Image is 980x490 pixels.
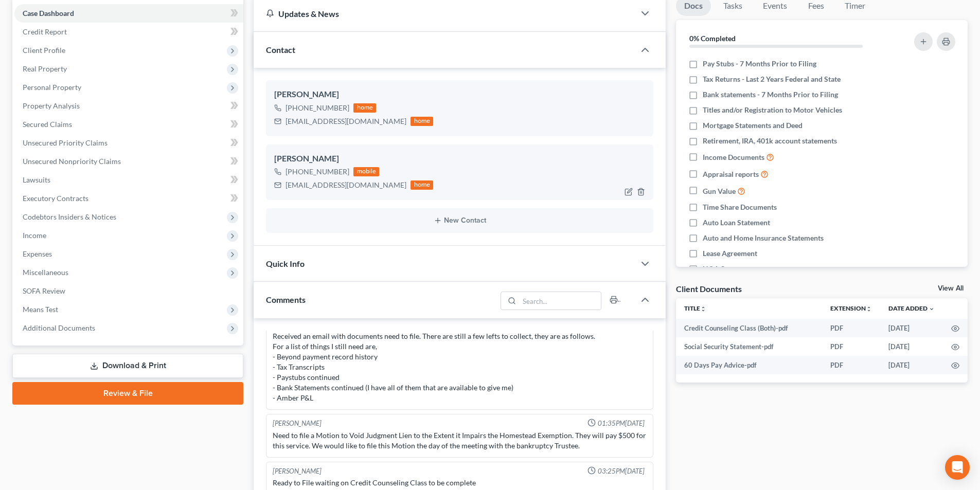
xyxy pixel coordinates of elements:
[703,136,837,146] span: Retirement, IRA, 401k account statements
[14,152,243,171] a: Unsecured Nonpriority Claims
[266,8,622,19] div: Updates & News
[274,216,645,225] button: New Contact
[353,103,376,113] div: home
[23,101,80,110] span: Property Analysis
[703,152,764,162] span: Income Documents
[822,319,880,337] td: PDF
[598,466,645,476] span: 03:25PM[DATE]
[929,306,935,312] i: expand_more
[273,466,322,476] div: [PERSON_NAME]
[703,202,777,212] span: Time Share Documents
[700,306,706,312] i: unfold_more
[703,217,770,228] span: Auto Loan Statement
[945,455,970,480] div: Open Intercom Messenger
[14,97,243,115] a: Property Analysis
[266,259,305,268] span: Quick Info
[676,319,822,337] td: Credit Counseling Class (Both)-pdf
[23,231,46,240] span: Income
[12,382,243,405] a: Review & File
[14,282,243,300] a: SOFA Review
[520,292,601,310] input: Search...
[684,304,706,312] a: Titleunfold_more
[286,103,349,113] div: [PHONE_NUMBER]
[274,153,645,165] div: [PERSON_NAME]
[676,337,822,356] td: Social Security Statement-pdf
[286,180,406,190] div: [EMAIL_ADDRESS][DOMAIN_NAME]
[353,167,379,176] div: mobile
[703,120,803,131] span: Mortgage Statements and Deed
[14,171,243,189] a: Lawsuits
[273,331,647,403] div: Received an email with documents need to file. There are still a few lefts to collect, they are a...
[23,323,95,332] span: Additional Documents
[598,419,645,428] span: 01:35PM[DATE]
[411,180,433,190] div: home
[23,120,72,129] span: Secured Claims
[274,88,645,101] div: [PERSON_NAME]
[14,115,243,134] a: Secured Claims
[14,4,243,23] a: Case Dashboard
[286,116,406,126] div: [EMAIL_ADDRESS][DOMAIN_NAME]
[23,9,74,17] span: Case Dashboard
[703,248,757,259] span: Lease Agreement
[23,175,50,184] span: Lawsuits
[23,27,67,36] span: Credit Report
[703,169,759,179] span: Appraisal reports
[23,157,121,166] span: Unsecured Nonpriority Claims
[888,304,935,312] a: Date Added expand_more
[676,283,742,294] div: Client Documents
[703,186,736,196] span: Gun Value
[23,138,108,147] span: Unsecured Priority Claims
[880,337,943,356] td: [DATE]
[703,74,841,84] span: Tax Returns - Last 2 Years Federal and State
[703,105,842,115] span: Titles and/or Registration to Motor Vehicles
[23,194,88,203] span: Executory Contracts
[689,34,736,43] strong: 0% Completed
[880,356,943,374] td: [DATE]
[703,89,838,100] span: Bank statements - 7 Months Prior to Filing
[703,59,816,69] span: Pay Stubs - 7 Months Prior to Filing
[23,268,68,277] span: Miscellaneous
[703,264,754,274] span: HOA Statement
[866,306,872,312] i: unfold_more
[23,249,52,258] span: Expenses
[286,167,349,177] div: [PHONE_NUMBER]
[14,134,243,152] a: Unsecured Priority Claims
[266,45,295,55] span: Contact
[14,23,243,41] a: Credit Report
[703,233,824,243] span: Auto and Home Insurance Statements
[23,64,67,73] span: Real Property
[12,354,243,378] a: Download & Print
[23,46,65,55] span: Client Profile
[938,285,964,292] a: View All
[23,212,116,221] span: Codebtors Insiders & Notices
[880,319,943,337] td: [DATE]
[676,356,822,374] td: 60 Days Pay Advice-pdf
[23,286,65,295] span: SOFA Review
[23,305,58,314] span: Means Test
[266,295,306,304] span: Comments
[273,478,647,488] div: Ready to File waiting on Credit Counseling Class to be complete
[822,356,880,374] td: PDF
[23,83,81,92] span: Personal Property
[830,304,872,312] a: Extensionunfold_more
[14,189,243,208] a: Executory Contracts
[273,419,322,428] div: [PERSON_NAME]
[411,117,433,126] div: home
[822,337,880,356] td: PDF
[273,430,647,451] div: Need to file a Motion to Void Judgment Lien to the Extent it Impairs the Homestead Exemption. The...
